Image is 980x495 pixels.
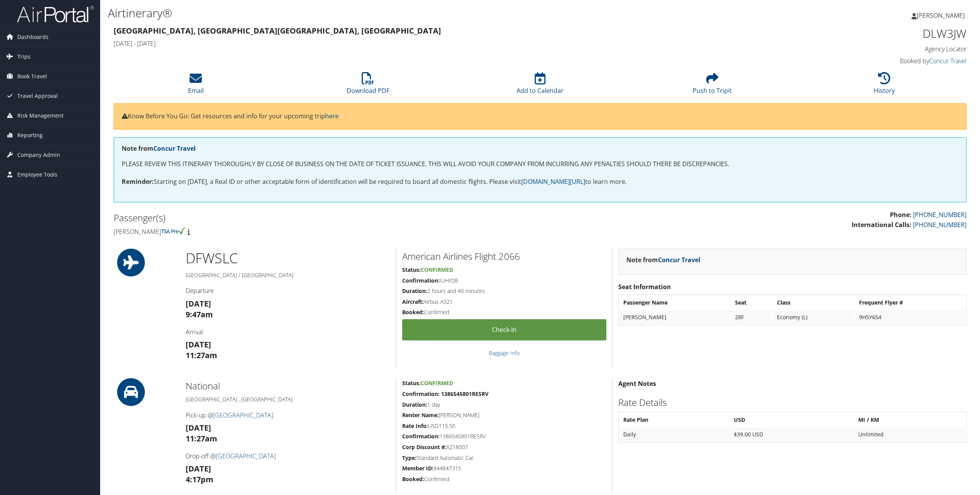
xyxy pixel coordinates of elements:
[917,11,965,20] span: [PERSON_NAME]
[731,310,772,324] td: 28F
[17,27,49,47] span: Dashboards
[619,296,730,310] th: Passenger Name
[186,339,211,350] strong: [DATE]
[17,47,30,66] span: Trips
[402,390,488,397] strong: Confirmation: 1386545801RESRV
[913,210,967,219] a: [PHONE_NUMBER]
[402,454,416,461] strong: Type:
[114,39,750,48] h4: [DATE] - [DATE]
[402,308,424,316] strong: Booked:
[186,411,390,419] h4: Pick-up @
[619,413,729,427] th: Rate Plan
[693,76,732,95] a: Push to Tripit
[773,310,854,324] td: Economy (L)
[402,298,606,306] h5: Airbus A321
[108,5,684,21] h1: Airtinerary®
[874,76,895,95] a: History
[216,452,276,460] a: [GEOGRAPHIC_DATA]
[122,177,154,186] strong: Reminder:
[402,411,439,419] strong: Renter Name:
[186,271,390,279] h5: [GEOGRAPHIC_DATA] / [GEOGRAPHIC_DATA]
[402,422,428,429] strong: Rate Info:
[402,277,440,284] strong: Confirmation:
[402,266,421,273] strong: Status:
[17,165,57,184] span: Employee Tools
[658,256,700,264] a: Concur Travel
[114,25,441,36] strong: [GEOGRAPHIC_DATA], [GEOGRAPHIC_DATA] [GEOGRAPHIC_DATA], [GEOGRAPHIC_DATA]
[347,76,389,95] a: Download PDF
[402,250,606,263] h2: American Airlines Flight 2066
[402,475,424,483] strong: Booked:
[911,4,972,27] a: [PERSON_NAME]
[618,379,656,388] strong: Agent Notes
[188,76,204,95] a: Email
[619,310,730,324] td: [PERSON_NAME]
[402,465,433,472] strong: Member ID:
[186,249,390,268] h1: DFW SLC
[17,145,60,165] span: Company Admin
[122,111,958,121] p: Know Before You Go: Get resources and info for your upcoming trip
[17,67,47,86] span: Book Travel
[186,298,211,309] strong: [DATE]
[402,433,606,440] h5: 1386545801RESRV
[186,350,217,360] strong: 11:27am
[186,423,211,433] strong: [DATE]
[17,106,64,125] span: Risk Management
[186,328,390,336] h4: Arrival
[421,266,453,273] span: Confirmed
[626,256,700,264] strong: Note from
[17,126,43,145] span: Reporting
[773,296,854,310] th: Class
[402,401,606,409] h5: 1 day
[402,287,427,295] strong: Duration:
[731,296,772,310] th: Seat
[114,211,534,224] h2: Passenger(s)
[402,287,606,295] h5: 2 hours and 40 minutes
[402,379,421,387] strong: Status:
[402,422,606,430] h5: USD115.50
[402,277,606,285] h5: IUHIQB
[402,475,606,483] h5: Confirmed
[762,57,967,65] h4: Booked by
[186,463,211,474] strong: [DATE]
[402,433,440,440] strong: Confirmation:
[402,298,424,305] strong: Aircraft:
[213,411,273,419] a: [GEOGRAPHIC_DATA]
[489,349,520,357] a: Baggage Info
[186,286,390,295] h4: Departure
[517,76,564,95] a: Add to Calendar
[402,308,606,316] h5: Confirmed
[186,474,213,485] strong: 4:17pm
[186,379,390,392] h2: National
[402,443,446,451] strong: Corp Discount #:
[122,159,958,169] p: PLEASE REVIEW THIS ITINERARY THOROUGHLY BY CLOSE OF BUSINESS ON THE DATE OF TICKET ISSUANCE. THIS...
[929,57,967,65] a: Concur Travel
[402,401,427,408] strong: Duration:
[762,25,967,42] h1: DLW3JW
[122,144,196,153] strong: Note from
[521,177,585,186] a: [DOMAIN_NAME][URL]
[186,309,213,320] strong: 9:47am
[402,454,606,462] h5: Standard Automatic Car
[402,319,606,340] a: Check-in
[402,465,606,472] h5: 944847315
[421,379,453,387] span: Confirmed
[325,112,339,120] a: here
[852,221,911,229] strong: International Calls:
[619,428,729,441] td: Daily
[730,428,854,441] td: $39.00 USD
[153,144,196,153] a: Concur Travel
[122,177,958,187] p: Starting on [DATE], a Real ID or other acceptable form of identification will be required to boar...
[618,283,671,291] strong: Seat Information
[854,428,965,441] td: Unlimited
[186,452,390,460] h4: Drop-off @
[402,443,606,451] h5: XZ18007
[114,227,534,236] h4: [PERSON_NAME]
[762,45,967,53] h4: Agency Locator
[730,413,854,427] th: USD
[186,433,217,444] strong: 11:27am
[913,221,967,229] a: [PHONE_NUMBER]
[854,413,965,427] th: MI / KM
[890,210,911,219] strong: Phone:
[186,396,390,403] h5: [GEOGRAPHIC_DATA] , [GEOGRAPHIC_DATA]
